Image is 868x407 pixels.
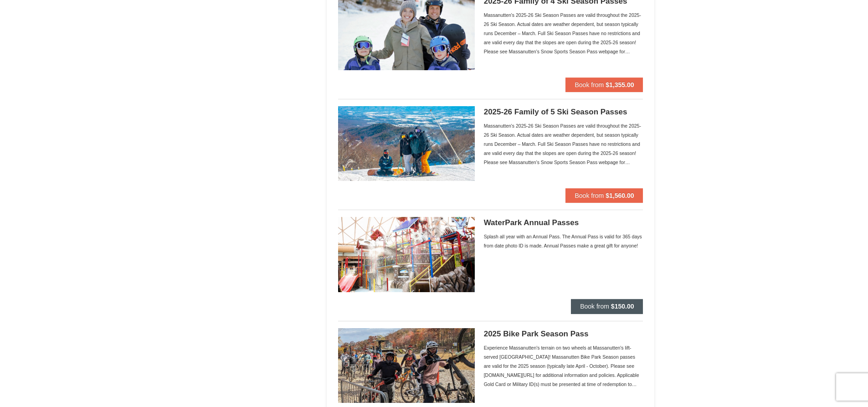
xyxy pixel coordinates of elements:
[575,192,604,199] span: Book from
[484,218,643,227] h5: WaterPark Annual Passes
[484,232,643,250] div: Splash all year with an Annual Pass. The Annual Pass is valid for 365 days from date photo ID is ...
[606,192,634,199] strong: $1,560.00
[484,121,643,167] div: Massanutten's 2025-26 Ski Season Passes are valid throughout the 2025-26 Ski Season. Actual dates...
[484,330,643,339] h5: 2025 Bike Park Season Pass
[565,77,643,92] button: Book from $1,355.00
[484,108,643,117] h5: 2025-26 Family of 5 Ski Season Passes
[338,217,475,292] img: 6619937-36-230dbc92.jpg
[338,328,475,403] img: 6619937-163-6ccc3969.jpg
[606,81,634,88] strong: $1,355.00
[338,106,475,181] img: 6619937-205-1660e5b5.jpg
[484,343,643,389] div: Experience Massanutten's terrain on two wheels at Massanutten's lift-served [GEOGRAPHIC_DATA]! Ma...
[580,303,609,310] span: Book from
[575,81,604,88] span: Book from
[565,188,643,203] button: Book from $1,560.00
[484,10,643,56] div: Massanutten's 2025-26 Ski Season Passes are valid throughout the 2025-26 Ski Season. Actual dates...
[571,299,643,314] button: Book from $150.00
[611,303,634,310] strong: $150.00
